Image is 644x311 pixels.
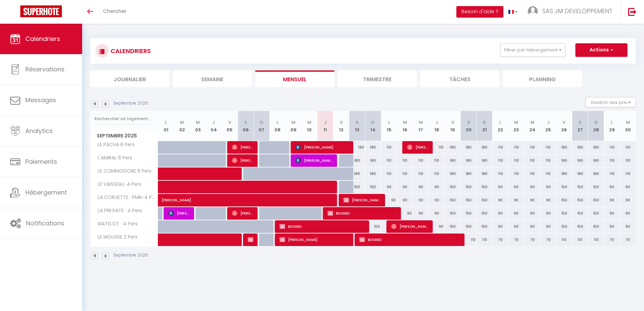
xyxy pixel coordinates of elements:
span: [PERSON_NAME] [232,207,253,220]
div: 110 [604,154,620,167]
div: 110 [381,154,397,167]
button: Besoin d'aide ? [456,6,503,18]
div: 180 [365,168,381,180]
div: 110 [524,168,540,180]
div: 110 [413,168,429,180]
th: 13 [349,111,365,141]
button: Actions [575,43,627,57]
abbr: M [403,119,407,126]
span: [PERSON_NAME] [168,207,190,220]
div: 110 [493,154,508,167]
div: 110 [508,168,524,180]
div: 110 [540,154,556,167]
th: 27 [572,111,588,141]
th: 20 [461,111,477,141]
th: 12 [333,111,349,141]
span: [PERSON_NAME] [343,194,381,206]
div: 90 [508,207,524,220]
th: 30 [620,111,636,141]
div: 150 [588,194,604,206]
abbr: S [356,119,359,126]
img: ... [528,6,538,16]
span: [PERSON_NAME] [295,141,349,154]
span: Hébergement [25,188,67,197]
div: 90 [620,181,636,193]
abbr: D [483,119,486,126]
div: 90 [413,181,429,193]
div: 110 [540,168,556,180]
div: 110 [620,154,636,167]
span: Septembre 2025 [91,131,158,141]
div: 180 [445,154,460,167]
button: Gestion des prix [586,97,636,107]
div: 110 [493,168,508,180]
div: 90 [524,181,540,193]
div: 70 [540,234,556,246]
div: 110 [524,154,540,167]
div: 150 [445,194,460,206]
div: 90 [540,207,556,220]
th: 16 [397,111,413,141]
span: Calendriers [25,35,60,43]
abbr: D [594,119,598,126]
div: 90 [397,207,413,220]
th: 21 [477,111,493,141]
th: 07 [254,111,269,141]
div: 90 [508,194,524,206]
div: 90 [413,207,429,220]
span: LA FREGATE · 4 Pers [92,207,144,215]
abbr: L [388,119,390,126]
div: 90 [413,194,429,206]
abbr: L [165,119,167,126]
th: 08 [269,111,285,141]
th: 10 [301,111,317,141]
div: 150 [556,207,572,220]
div: 90 [524,207,540,220]
div: 180 [365,154,381,167]
li: Planning [503,70,582,87]
li: Tâches [420,70,499,87]
div: 110 [556,234,572,246]
div: 150 [445,207,460,220]
span: Réservations [25,65,65,73]
div: 110 [508,154,524,167]
th: 24 [524,111,540,141]
th: 22 [493,111,508,141]
div: 90 [429,220,445,233]
div: 90 [508,181,524,193]
div: 180 [572,168,588,180]
div: 90 [493,181,508,193]
span: BOOKED [280,220,364,233]
abbr: V [228,119,231,126]
span: [PERSON_NAME] [295,154,333,167]
div: 180 [588,141,604,154]
th: 11 [317,111,333,141]
div: 180 [556,168,572,180]
div: 110 [461,234,477,246]
div: 180 [477,141,493,154]
th: 23 [508,111,524,141]
th: 09 [285,111,301,141]
abbr: J [547,119,550,126]
a: [PERSON_NAME] [158,194,174,207]
th: 25 [540,111,556,141]
div: 90 [493,220,508,233]
div: 110 [381,141,397,154]
div: 70 [524,234,540,246]
div: 90 [381,194,397,206]
div: 110 [540,141,556,154]
abbr: V [563,119,566,126]
th: 29 [604,111,620,141]
div: 150 [556,220,572,233]
th: 18 [429,111,445,141]
input: Rechercher un logement... [94,113,154,125]
div: 180 [461,154,477,167]
div: 180 [556,141,572,154]
img: Super Booking [20,5,62,17]
div: 90 [524,194,540,206]
span: BOOKED [328,207,397,220]
div: 90 [604,207,620,220]
div: 90 [429,194,445,206]
abbr: D [371,119,375,126]
div: 180 [461,168,477,180]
